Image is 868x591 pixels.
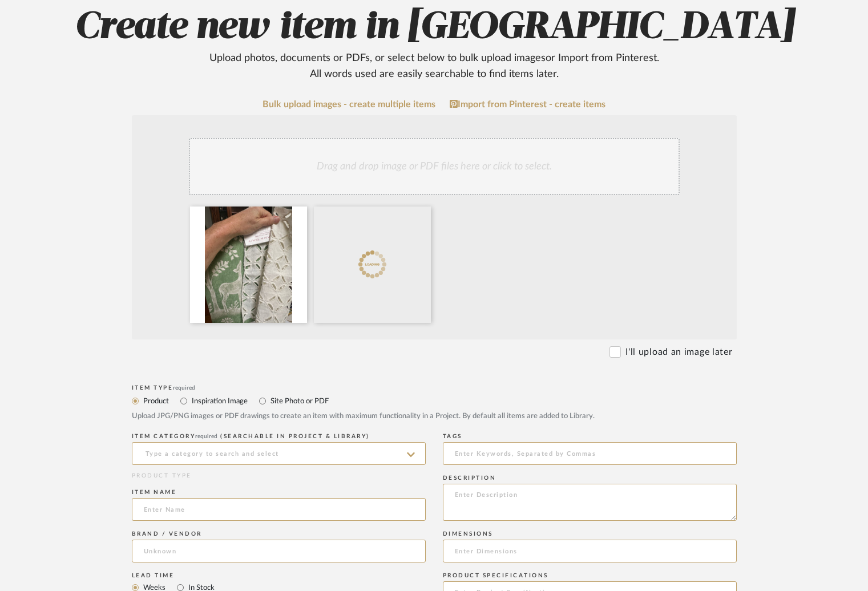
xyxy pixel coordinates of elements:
[269,395,329,407] label: Site Photo or PDF
[132,540,426,562] input: Unknown
[132,531,426,537] div: Brand / Vendor
[132,433,426,440] div: ITEM CATEGORY
[450,99,605,110] a: Import from Pinterest - create items
[173,385,195,391] span: required
[195,434,217,439] span: required
[132,384,737,391] div: Item Type
[132,498,426,521] input: Enter Name
[443,540,737,562] input: Enter Dimensions
[443,572,737,579] div: Product Specifications
[443,433,737,440] div: Tags
[132,411,737,422] div: Upload JPG/PNG images or PDF drawings to create an item with maximum functionality in a Project. ...
[132,489,426,496] div: Item name
[132,394,737,408] mat-radio-group: Select item type
[220,434,370,439] span: (Searchable in Project & Library)
[443,475,737,481] div: Description
[132,442,426,465] input: Type a category to search and select
[132,572,426,579] div: Lead Time
[443,531,737,537] div: Dimensions
[200,50,668,82] div: Upload photos, documents or PDFs, or select below to bulk upload images or Import from Pinterest ...
[443,442,737,465] input: Enter Keywords, Separated by Commas
[263,100,435,110] a: Bulk upload images - create multiple items
[132,472,426,480] div: PRODUCT TYPE
[625,345,732,359] label: I'll upload an image later
[71,5,798,82] h2: Create new item in [GEOGRAPHIC_DATA]
[142,395,169,407] label: Product
[191,395,248,407] label: Inspiration Image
